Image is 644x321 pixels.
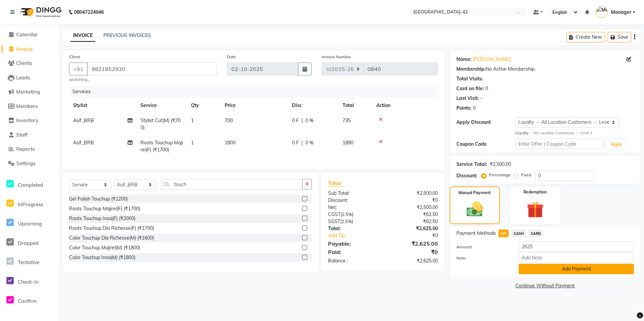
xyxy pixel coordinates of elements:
a: Inventory [2,117,57,124]
div: Discount: [456,172,477,179]
span: 0 F [292,139,299,146]
div: 0 [473,105,476,112]
span: CASH [511,229,526,237]
span: Confirm [18,298,37,304]
span: 735 [343,117,351,123]
th: Disc [288,98,339,113]
div: ₹2,500.00 [383,190,443,197]
span: 2.5% [342,219,352,224]
a: Staff [2,131,57,139]
th: Qty [187,98,221,113]
button: Save [608,32,631,42]
small: searching... [69,77,217,83]
div: Balance : [323,257,383,264]
div: ₹2,625.00 [383,257,443,264]
div: Payable: [323,240,383,248]
span: | [301,117,303,124]
div: Total Visits: [456,75,483,82]
span: 2.5% [342,212,352,217]
span: Total [328,180,344,187]
div: ₹2,500.00 [490,161,511,168]
label: Manual Payment [458,190,491,196]
label: Invoice Number [322,54,351,60]
div: 0 [485,85,488,92]
div: Name: [456,56,472,63]
label: Client [69,54,80,60]
span: Roots Touchup Majirel(F) (₹1700) [140,140,183,153]
span: Clients [16,60,32,66]
img: Manager [596,6,608,18]
span: 0 % [305,117,314,124]
span: Payment Methods [456,230,496,237]
div: Total: [323,225,383,232]
div: Apply Discount [456,119,516,126]
div: Points: [456,105,472,112]
a: Add Tip [323,232,393,239]
button: Add Payment [519,264,634,274]
span: Check-In [18,279,39,285]
span: 700 [225,117,233,123]
input: Add Note [519,253,634,263]
a: Marketing [2,88,57,96]
a: INVOICE [70,30,95,42]
span: Leads [16,74,30,81]
span: Marketing [16,88,40,95]
div: ₹2,625.00 [383,225,443,232]
input: Search by Name/Mobile/Email/Code [87,63,217,75]
img: _gift.svg [521,199,549,220]
a: Clients [2,60,57,67]
span: Members [16,103,38,109]
a: Reports [2,145,57,153]
div: Net: [323,204,383,211]
span: Staff [16,132,28,138]
label: Fixed [521,172,531,178]
div: Card on file: [456,85,484,92]
div: ₹62.50 [383,218,443,225]
div: - [480,95,482,102]
span: Asif_BRB [73,117,94,123]
label: Percentage [489,172,511,178]
div: Paid: [323,248,383,256]
div: No Active Membership [456,66,634,73]
th: Stylist [69,98,136,113]
a: Leads [2,74,57,82]
span: Completed [18,182,43,188]
div: Color Touchup Inoa(M) (₹1800) [69,254,135,261]
div: Membership: [456,66,486,73]
a: Members [2,103,57,110]
img: logo [17,3,63,22]
div: ( ) [323,211,383,218]
span: Stylist Cut(M) (₹700) [140,117,181,131]
span: Invoice [16,46,33,52]
span: CARD [528,229,543,237]
div: ₹0 [383,197,443,204]
strong: Loyalty → [515,131,533,135]
a: Invoice [2,45,57,53]
label: Redemption [523,189,547,195]
div: Services [70,85,443,98]
span: Tentative [18,259,39,265]
div: All Location Customers → Level 1 [515,130,634,136]
span: 0 F [292,117,299,124]
div: Roots Touchup Majirel(F) (₹1700) [69,205,140,212]
div: ₹0 [383,248,443,256]
label: Amount: [451,244,514,250]
label: Note: [451,255,514,261]
input: Enter Offer / Coupon Code [515,139,604,149]
th: Total [339,98,372,113]
span: Calendar [16,31,38,38]
span: 0 % [305,139,314,146]
div: ( ) [323,218,383,225]
th: Service [136,98,187,113]
span: InProgress [18,201,43,208]
span: Upcoming [18,220,42,227]
a: Settings [2,160,57,168]
div: Sub Total: [323,190,383,197]
span: 1800 [225,140,235,146]
span: UPI [498,229,509,237]
div: Roots Touchup Inoa(F) (₹2000) [69,215,135,222]
span: Settings [16,160,35,167]
button: +91 [69,63,88,75]
a: [PERSON_NAME] [473,56,511,63]
div: Discount: [323,197,383,204]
